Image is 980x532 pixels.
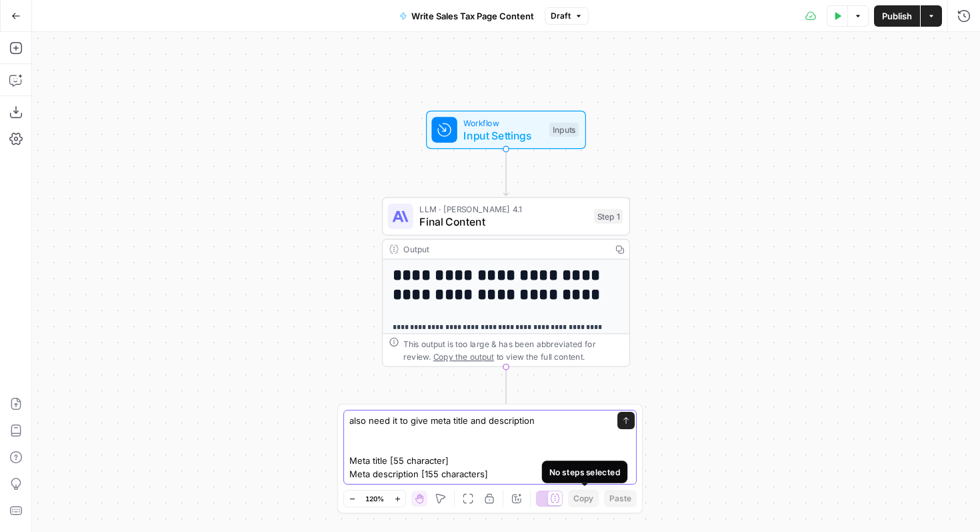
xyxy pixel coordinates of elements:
div: Step 1 [594,209,623,224]
span: Final Content [419,214,587,230]
span: Input Settings [463,127,543,144]
div: No steps selected [549,466,620,479]
textarea: also need it to give meta title and description Meta title [55 character] Meta description [155 c... [349,414,604,481]
button: Paste [604,490,637,507]
span: Copy the output [433,352,494,361]
button: Write Sales Tax Page Content [391,5,542,27]
span: Publish [882,9,912,23]
g: Edge from step_1 to end [503,367,508,414]
span: Copy [573,493,593,505]
div: Inputs [549,123,579,138]
span: LLM · [PERSON_NAME] 4.1 [419,203,587,216]
div: This output is too large & has been abbreviated for review. to view the full content. [403,337,623,362]
button: Copy [568,490,599,507]
g: Edge from start to step_1 [503,149,508,196]
span: Paste [609,493,631,505]
button: Draft [545,7,589,25]
span: 120% [365,493,384,504]
span: Write Sales Tax Page Content [411,9,534,23]
span: Workflow [463,116,543,129]
div: WorkflowInput SettingsInputs [382,111,630,150]
div: Output [403,243,605,256]
span: Draft [551,10,571,22]
button: Publish [874,5,920,27]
